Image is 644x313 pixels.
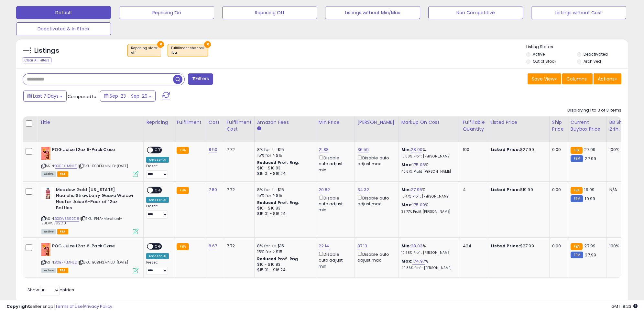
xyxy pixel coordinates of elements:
a: 7.80 [209,187,217,193]
button: Repricing On [119,6,214,19]
div: $27.99 [491,147,544,153]
span: All listings currently available for purchase on Amazon [41,171,56,177]
div: Clear All Filters [23,57,51,63]
div: % [401,258,455,270]
div: Repricing [146,119,171,126]
span: 19.99 [585,196,595,202]
span: Repricing state : [131,46,158,55]
a: 20.82 [319,187,330,193]
div: Preset: [146,164,169,178]
button: Actions [594,73,621,84]
span: Show: entries [27,287,74,293]
b: Min: [401,187,411,193]
span: 27.99 [585,156,596,162]
div: [PERSON_NAME] [357,119,396,126]
img: 41jXPZdj8qL._SL40_.jpg [41,187,54,200]
span: FBA [57,229,68,234]
label: Active [533,51,545,57]
div: 8% for <= $15 [257,187,311,193]
div: 7.72 [227,243,249,249]
div: Amazon AI [146,197,169,203]
span: Sep-23 - Sep-29 [110,93,147,99]
div: ASIN: [41,147,138,176]
div: N/A [609,187,631,193]
div: 0.00 [552,187,563,193]
b: Reduced Prof. Rng. [257,256,300,262]
div: 4 [463,187,483,193]
div: $15.01 - $16.24 [257,171,311,177]
div: ASIN: [41,243,138,273]
span: All listings currently available for purchase on Amazon [41,229,56,234]
div: $27.99 [491,243,544,249]
button: Deactivated & In Stock [16,22,111,35]
a: Terms of Use [55,303,83,309]
div: % [401,202,455,214]
small: FBM [571,252,583,258]
p: Listing States: [526,44,628,50]
div: off [131,50,158,55]
a: 8.50 [209,146,218,153]
a: B0BFKLMNLD [55,260,77,265]
div: Preset: [146,260,169,275]
button: Repricing Off [222,6,317,19]
div: Min Price [319,119,352,126]
div: $15.01 - $16.24 [257,211,311,217]
small: FBA [177,187,189,194]
span: OFF [153,244,163,249]
div: $15.01 - $16.24 [257,267,311,273]
span: 27.99 [584,243,595,249]
p: 10.47% Profit [PERSON_NAME] [401,194,455,199]
div: 15% for > $15 [257,193,311,199]
div: 0.00 [552,147,563,153]
div: Fulfillment [177,119,203,126]
div: Disable auto adjust max [357,194,394,207]
span: | SKU: P14A-Merchant-B0DV5592D8 [41,216,122,226]
small: FBA [571,187,583,194]
span: Last 7 Days [33,93,59,99]
a: 22.14 [319,243,329,249]
span: | SKU: B0BFKLMNLD-[DATE] [78,260,128,265]
div: BB Share 24h. [609,119,633,133]
p: 39.77% Profit [PERSON_NAME] [401,210,455,214]
div: Disable auto adjust min [319,154,350,173]
span: 19.99 [584,187,595,193]
div: Amazon AI [146,157,169,163]
div: Listed Price [491,119,547,126]
div: % [401,162,455,174]
b: POG Juice 12oz 6-Pack Case [52,243,131,251]
b: Reduced Prof. Rng. [257,200,300,205]
div: Disable auto adjust min [319,194,350,213]
div: Disable auto adjust max [357,154,394,167]
b: Min: [401,146,411,153]
div: 8% for <= $15 [257,243,311,249]
b: Min: [401,243,411,249]
div: 15% for > $15 [257,153,311,158]
span: OFF [153,147,163,153]
a: B0DV5592D8 [55,216,79,221]
div: 0.00 [552,243,563,249]
button: Save View [528,73,561,84]
b: Max: [401,258,413,264]
div: ASIN: [41,187,138,233]
th: The percentage added to the cost of goods (COGS) that forms the calculator for Min & Max prices. [398,116,460,142]
label: Archived [584,59,601,64]
div: Fulfillment Cost [227,119,252,133]
a: 36.59 [357,146,369,153]
div: 424 [463,243,483,249]
a: Privacy Policy [84,303,112,309]
a: 37.13 [357,243,367,249]
small: FBA [177,243,189,250]
button: Non Competitive [428,6,523,19]
div: seller snap | | [6,304,112,310]
div: Amazon Fees [257,119,313,126]
div: Preset: [146,204,169,219]
a: 175.06 [412,162,425,168]
small: FBM [571,155,583,162]
span: | SKU: B0BFKLMNLD-[DATE] [78,163,128,168]
span: FBA [57,171,68,177]
button: Default [16,6,111,19]
button: Columns [562,73,593,84]
span: Fulfillment channel : [171,46,204,55]
div: 7.72 [227,187,249,193]
div: Title [40,119,141,126]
